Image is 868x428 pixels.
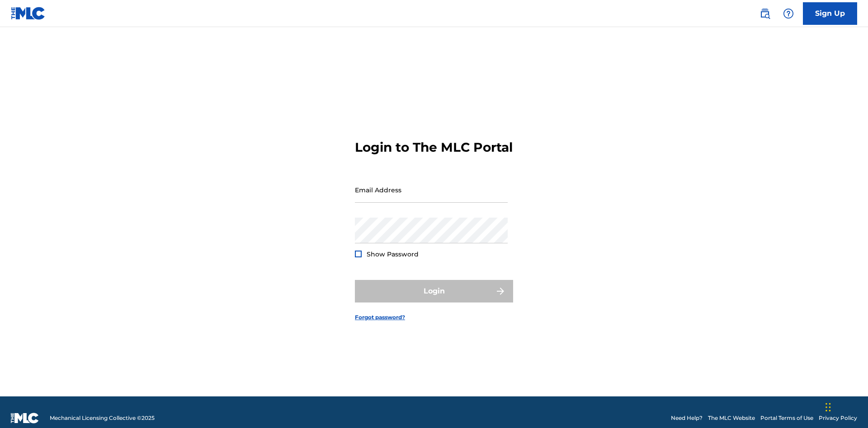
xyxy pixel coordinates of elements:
[367,250,419,258] span: Show Password
[11,7,46,20] img: MLC Logo
[708,414,755,422] a: The MLC Website
[355,140,513,155] h3: Login to The MLC Portal
[823,385,868,428] iframe: Chat Widget
[779,5,797,23] div: Help
[819,414,857,422] a: Privacy Policy
[355,313,405,321] a: Forgot password?
[671,414,703,422] a: Need Help?
[50,414,155,422] span: Mechanical Licensing Collective © 2025
[803,2,857,25] a: Sign Up
[760,414,813,422] a: Portal Terms of Use
[11,413,39,423] img: logo
[756,5,774,23] a: Public Search
[759,8,770,19] img: search
[783,8,794,19] img: help
[826,394,831,421] div: Drag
